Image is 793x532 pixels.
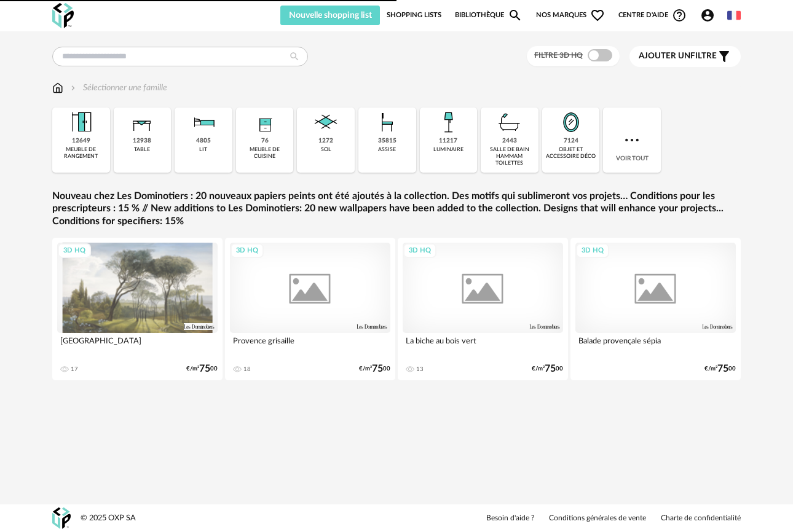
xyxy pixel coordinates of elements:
[639,51,717,61] span: filtre
[576,243,609,259] div: 3D HQ
[403,333,563,358] div: La biche au bois vert
[52,3,74,28] img: OXP
[378,146,396,153] div: assise
[534,52,583,59] span: Filtre 3D HQ
[243,366,251,373] div: 18
[661,514,741,523] a: Charte de confidentialité
[545,365,556,373] span: 75
[590,8,605,23] span: Heart Outline icon
[700,8,715,23] span: Account Circle icon
[704,365,736,373] div: €/m² 00
[727,9,741,22] img: fr
[81,513,136,523] div: © 2025 OXP SA
[433,146,464,153] div: luminaire
[68,82,78,94] img: svg+xml;base64,PHN2ZyB3aWR0aD0iMTYiIGhlaWdodD0iMTYiIHZpZXdCb3g9IjAgMCAxNiAxNiIgZmlsbD0ibm9uZSIgeG...
[672,8,687,23] span: Help Circle Outline icon
[196,137,211,145] div: 4805
[71,366,78,373] div: 17
[373,108,402,137] img: Assise.png
[387,6,441,25] a: Shopping Lists
[416,366,424,373] div: 13
[575,333,736,358] div: Balade provençale sépia
[133,137,151,145] div: 12938
[52,82,63,94] img: svg+xml;base64,PHN2ZyB3aWR0aD0iMTYiIGhlaWdodD0iMTciIHZpZXdCb3g9IjAgMCAxNiAxNyIgZmlsbD0ibm9uZSIgeG...
[52,190,741,228] a: Nouveau chez Les Dominotiers : 20 nouveaux papiers peints ont été ajoutés à la collection. Des mo...
[700,8,720,23] span: Account Circle icon
[403,243,436,259] div: 3D HQ
[717,365,728,373] span: 75
[72,137,90,145] div: 12649
[57,333,218,358] div: [GEOGRAPHIC_DATA]
[225,238,395,380] a: 3D HQ Provence grisaille 18 €/m²7500
[564,137,578,145] div: 7124
[230,333,390,358] div: Provence grisaille
[532,365,563,373] div: €/m² 00
[439,137,457,145] div: 11217
[433,108,463,137] img: Luminaire.png
[536,6,605,25] span: Nos marques
[629,46,741,67] button: Ajouter unfiltre Filter icon
[134,146,150,153] div: table
[495,108,524,137] img: Salle%20de%20bain.png
[289,11,372,20] span: Nouvelle shopping list
[199,365,210,373] span: 75
[186,365,218,373] div: €/m² 00
[66,108,96,137] img: Meuble%20de%20rangement.png
[231,243,264,259] div: 3D HQ
[58,243,91,259] div: 3D HQ
[311,108,341,137] img: Sol.png
[618,8,687,23] span: Centre d'aideHelp Circle Outline icon
[318,137,333,145] div: 1272
[56,146,106,160] div: meuble de rangement
[359,365,390,373] div: €/m² 00
[570,238,741,380] a: 3D HQ Balade provençale sépia €/m²7500
[372,365,383,373] span: 75
[378,137,396,145] div: 35815
[280,6,380,25] button: Nouvelle shopping list
[398,238,568,380] a: 3D HQ La biche au bois vert 13 €/m²7500
[250,108,280,137] img: Rangement.png
[486,514,534,523] a: Besoin d'aide ?
[261,137,269,145] div: 76
[127,108,157,137] img: Table.png
[455,6,523,25] a: BibliothèqueMagnify icon
[549,514,646,523] a: Conditions générales de vente
[68,82,167,94] div: Sélectionner une famille
[639,52,690,60] span: Ajouter un
[484,146,535,167] div: salle de bain hammam toilettes
[508,8,523,23] span: Magnify icon
[52,507,71,529] img: OXP
[603,108,661,173] div: Voir tout
[546,146,596,160] div: objet et accessoire déco
[717,49,732,64] span: Filter icon
[240,146,290,160] div: meuble de cuisine
[52,238,223,380] a: 3D HQ [GEOGRAPHIC_DATA] 17 €/m²7500
[622,130,642,150] img: more.7b13dc1.svg
[502,137,517,145] div: 2443
[556,108,586,137] img: Miroir.png
[199,146,207,153] div: lit
[189,108,218,137] img: Literie.png
[321,146,331,153] div: sol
